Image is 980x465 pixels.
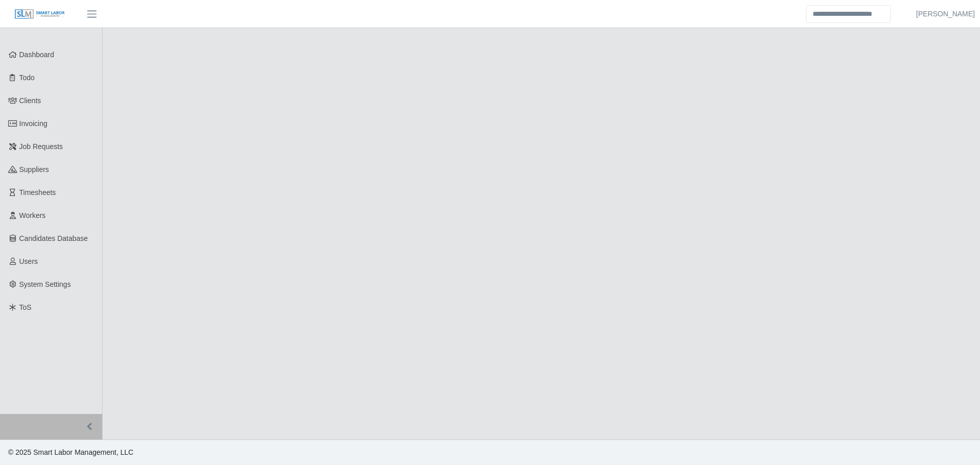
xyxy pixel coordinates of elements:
span: Suppliers [19,165,49,174]
img: SLM Logo [14,9,65,20]
span: Dashboard [19,51,55,59]
span: Job Requests [19,142,63,151]
span: Timesheets [19,188,56,197]
span: Users [19,257,38,265]
span: © 2025 Smart Labor Management, LLC [8,448,133,456]
span: System Settings [19,280,71,288]
span: Todo [19,74,35,82]
span: Invoicing [19,119,47,128]
a: [PERSON_NAME] [916,9,975,19]
span: ToS [19,303,32,311]
span: Candidates Database [19,234,88,242]
span: Clients [19,96,41,105]
input: Search [806,5,891,23]
span: Workers [19,211,46,219]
